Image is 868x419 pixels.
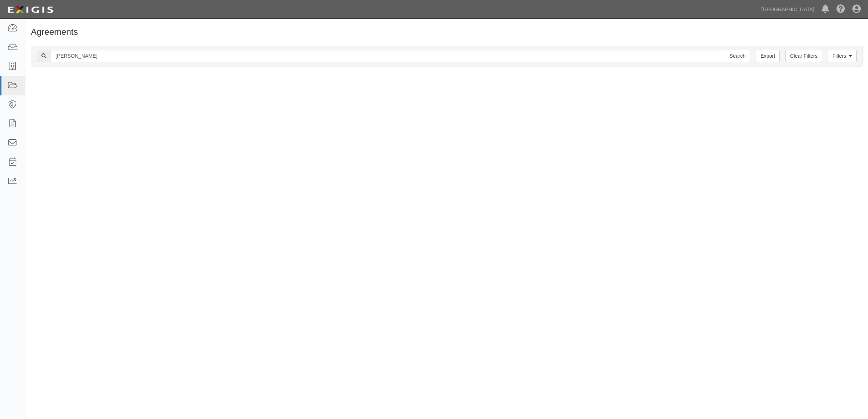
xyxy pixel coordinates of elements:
input: Search [51,50,725,62]
a: Filters [828,50,857,62]
img: logo-5460c22ac91f19d4615b14bd174203de0afe785f0fc80cf4dbbc73dc1793850b.png [5,3,56,16]
a: Clear Filters [785,50,822,62]
a: Export [756,50,780,62]
i: Help Center - Complianz [836,5,845,14]
input: Search [725,50,750,62]
a: [GEOGRAPHIC_DATA] [758,2,818,17]
h1: Agreements [31,27,863,37]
